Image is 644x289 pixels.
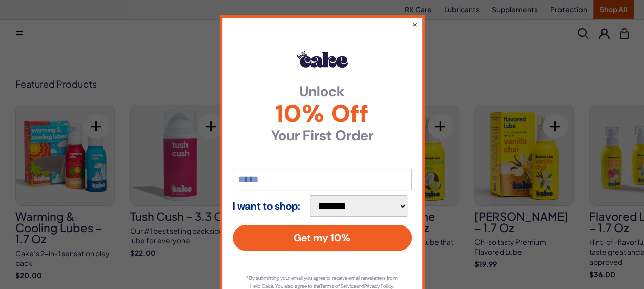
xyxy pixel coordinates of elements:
button: Get my 10% [233,225,412,251]
span: 10% Off [233,101,412,126]
strong: Unlock [233,85,412,99]
strong: Your First Order [233,129,412,143]
button: × [412,19,418,29]
img: Hello Cake [297,51,348,68]
strong: I want to shop: [233,200,300,212]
